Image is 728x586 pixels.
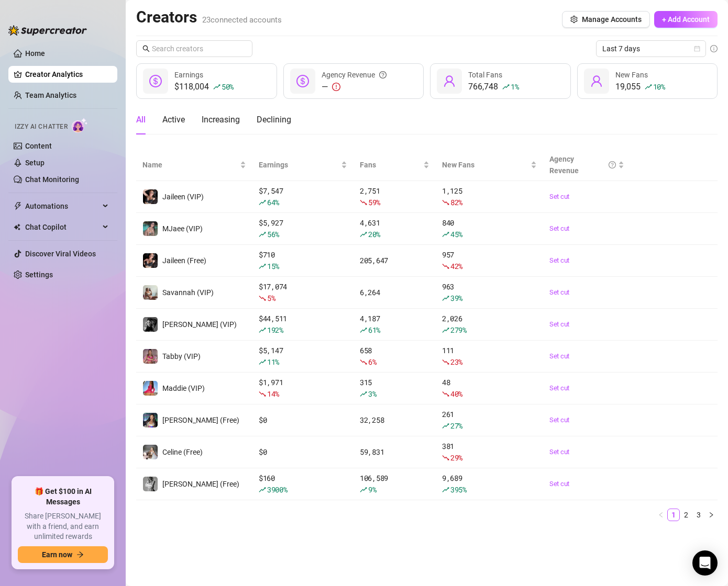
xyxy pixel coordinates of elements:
[549,351,624,362] a: Set cut
[259,414,347,426] div: $ 0
[549,383,624,393] a: Set cut
[25,198,100,215] span: Automations
[360,345,429,368] div: 658
[655,509,667,521] li: Previous Page
[360,255,429,266] div: 205,647
[259,217,347,240] div: $ 5,927
[692,550,718,576] div: Open Intercom Messenger
[25,66,109,83] a: Creator Analytics
[450,389,462,399] span: 40 %
[360,358,367,366] span: fall
[8,25,87,36] img: logo-BBDzfeDw.svg
[360,414,429,426] div: 32,258
[259,231,266,238] span: rise
[468,71,502,79] span: Total Fans
[136,149,252,181] th: Name
[322,69,387,81] div: Agency Revenue
[18,546,108,563] button: Earn nowarrow-right
[368,197,380,207] span: 59 %
[162,384,205,392] span: Maddie (VIP)
[162,193,204,201] span: Jaileen (VIP)
[25,271,53,279] a: Settings
[360,326,367,334] span: rise
[468,81,519,93] div: 766,748
[602,41,700,57] span: Last 7 days
[368,484,376,494] span: 9 %
[202,114,240,126] div: Increasing
[259,263,266,270] span: rise
[25,159,45,167] a: Setup
[25,142,52,150] a: Content
[442,159,528,171] span: New Fans
[149,75,162,87] span: dollar-circle
[368,389,376,399] span: 3 %
[162,224,203,233] span: MJaee (VIP)
[213,83,220,91] span: rise
[442,422,449,430] span: rise
[25,91,76,99] a: Team Analytics
[252,149,354,181] th: Earnings
[368,229,380,239] span: 20 %
[442,231,449,238] span: rise
[549,287,624,298] a: Set cut
[142,45,150,52] span: search
[360,159,421,171] span: Fans
[379,69,387,81] span: question-circle
[549,479,624,489] a: Set cut
[267,484,288,494] span: 3900 %
[511,82,519,92] span: 1 %
[162,288,214,297] span: Savannah (VIP)
[259,446,347,458] div: $ 0
[692,509,705,521] li: 3
[259,295,266,302] span: fall
[360,199,367,206] span: fall
[442,409,537,432] div: 261
[259,199,266,206] span: rise
[162,256,206,265] span: Jaileen (Free)
[152,43,238,54] input: Search creators
[322,81,387,93] div: —
[143,445,158,459] img: Celine (Free)
[25,175,79,184] a: Chat Monitoring
[143,477,158,491] img: Kennedy (Free)
[562,11,650,28] button: Manage Accounts
[582,15,642,24] span: Manage Accounts
[368,357,376,367] span: 6 %
[615,71,648,79] span: New Fans
[259,345,347,368] div: $ 5,147
[143,381,158,396] img: Maddie (VIP)
[360,287,429,298] div: 6,264
[442,185,537,208] div: 1,125
[710,45,718,52] span: info-circle
[450,453,462,463] span: 29 %
[267,293,275,303] span: 5 %
[142,159,238,171] span: Name
[450,229,462,239] span: 45 %
[360,185,429,208] div: 2,751
[658,512,664,518] span: left
[549,255,624,266] a: Set cut
[143,285,158,300] img: Savannah (VIP)
[267,357,279,367] span: 11 %
[360,486,367,493] span: rise
[18,511,108,542] span: Share [PERSON_NAME] with a friend, and earn unlimited rewards
[15,122,68,132] span: Izzy AI Chatter
[442,377,537,400] div: 48
[259,377,347,400] div: $ 1,971
[143,253,158,268] img: Jaileen (Free)
[450,261,462,271] span: 42 %
[662,15,710,24] span: + Add Account
[450,293,462,303] span: 39 %
[436,149,543,181] th: New Fans
[143,221,158,236] img: MJaee (VIP)
[332,83,340,91] span: exclamation-circle
[360,377,429,400] div: 315
[368,325,380,335] span: 61 %
[442,390,449,398] span: fall
[162,416,239,424] span: [PERSON_NAME] (Free)
[549,447,624,457] a: Set cut
[667,509,680,521] li: 1
[442,472,537,495] div: 9,689
[14,223,20,231] img: Chat Copilot
[202,15,282,25] span: 23 connected accounts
